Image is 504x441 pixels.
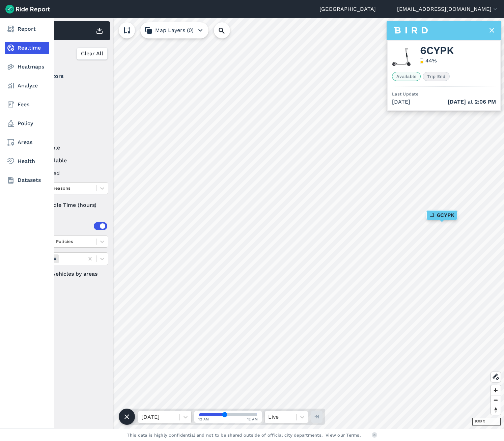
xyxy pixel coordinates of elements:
a: Areas [5,136,49,148]
label: Spin [27,99,108,107]
img: Bird [394,26,428,35]
a: [GEOGRAPHIC_DATA] [319,5,376,13]
img: Bird scooter [392,48,411,66]
div: Idle Time (hours) [27,199,108,211]
span: 12 AM [198,417,209,422]
span: Clear All [81,50,103,58]
a: Health [5,155,49,167]
label: Bird [27,86,108,94]
canvas: Map [22,18,504,429]
span: 2:06 PM [475,99,496,105]
a: View our Terms. [326,432,361,438]
span: Available [392,72,421,81]
div: [DATE] [392,98,496,106]
div: 44 % [425,57,437,65]
summary: Operators [27,67,107,86]
span: 12 AM [247,417,258,422]
label: available [27,144,108,152]
a: Analyze [5,80,49,92]
img: Ride Report [5,5,50,13]
button: Map Layers (0) [140,22,208,38]
a: Fees [5,99,49,111]
div: Areas [36,222,107,230]
a: Report [5,23,49,35]
button: Clear All [77,48,108,60]
span: Last Update [392,91,418,97]
span: 6CYPK [420,47,454,55]
button: Reset bearing to north [491,405,501,415]
div: 1000 ft [472,418,501,425]
a: Policy [5,117,49,130]
span: at [448,98,496,106]
input: Search Location or Vehicles [214,22,241,38]
span: [DATE] [448,99,466,105]
label: unavailable [27,157,108,165]
label: Filter vehicles by areas [27,270,108,278]
a: Heatmaps [5,61,49,73]
summary: Areas [27,217,107,236]
label: Veo [27,111,108,119]
div: Filter [25,43,110,64]
button: Zoom in [491,385,501,395]
div: Remove Areas (6) [51,254,59,263]
button: Zoom out [491,395,501,405]
a: Datasets [5,174,49,186]
summary: Status [27,125,107,144]
span: Trip End [423,72,450,81]
a: Realtime [5,42,49,54]
label: reserved [27,169,108,177]
span: 6CYPK [437,211,454,219]
button: [EMAIL_ADDRESS][DOMAIN_NAME] [397,5,499,13]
